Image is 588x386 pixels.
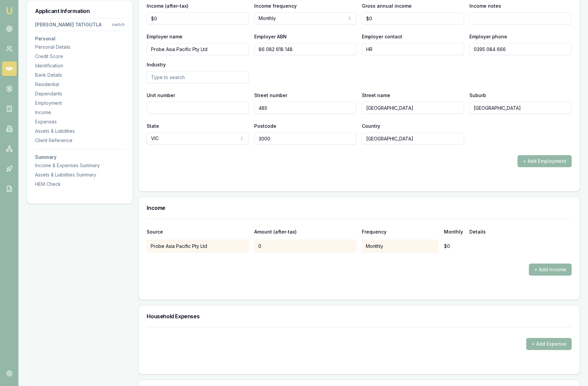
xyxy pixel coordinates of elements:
[35,21,102,28] div: [PERSON_NAME] TATIGUTLA
[35,100,125,106] div: Employment
[35,155,125,159] h3: Summary
[35,128,125,134] div: Assets & Liabilities
[35,90,125,97] div: Dependants
[147,34,182,39] label: Employer name
[147,205,572,211] h3: Income
[254,34,287,39] label: Employer ABN
[518,155,572,167] button: + Add Employment
[362,34,402,39] label: Employer contact
[5,7,13,15] img: emu-icon-u.png
[35,118,125,125] div: Expenses
[112,22,125,27] div: switch
[35,181,125,187] div: HEM Check
[526,338,572,350] button: + Add Expense
[35,8,125,14] h3: Applicant Information
[444,240,464,253] div: $0
[147,92,175,98] label: Unit number
[35,162,125,169] div: Income & Expenses Summary
[147,62,166,67] label: Industry
[362,123,380,129] label: Country
[254,3,297,9] label: Income frequency
[362,92,390,98] label: Street name
[444,230,464,234] div: Monthly
[147,240,249,253] div: Probe Asia Pacific Pty Ltd
[35,72,125,78] div: Bank Details
[147,71,249,83] input: Type to search
[35,81,125,88] div: Residential
[35,109,125,116] div: Income
[362,230,387,234] div: Frequency
[147,3,188,9] label: Income (after-tax)
[362,240,439,253] div: Monthly
[35,137,125,144] div: Client Reference
[147,314,572,319] h3: Household Expenses
[362,3,412,9] label: Gross annual income
[35,36,125,41] h3: Personal
[147,123,159,129] label: State
[35,171,125,178] div: Assets & Liabilities Summary
[254,123,276,129] label: Postcode
[147,12,249,24] input: $
[254,92,287,98] label: Street number
[35,53,125,60] div: Credit Score
[469,3,501,9] label: Income notes
[35,44,125,50] div: Personal Details
[35,62,125,69] div: Identification
[362,12,464,24] input: $
[147,230,249,234] div: Source
[469,34,507,39] label: Employer phone
[254,240,356,253] div: 0
[529,264,572,276] button: + Add Income
[469,230,572,234] div: Details
[254,230,356,234] div: Amount (after-tax)
[469,92,486,98] label: Suburb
